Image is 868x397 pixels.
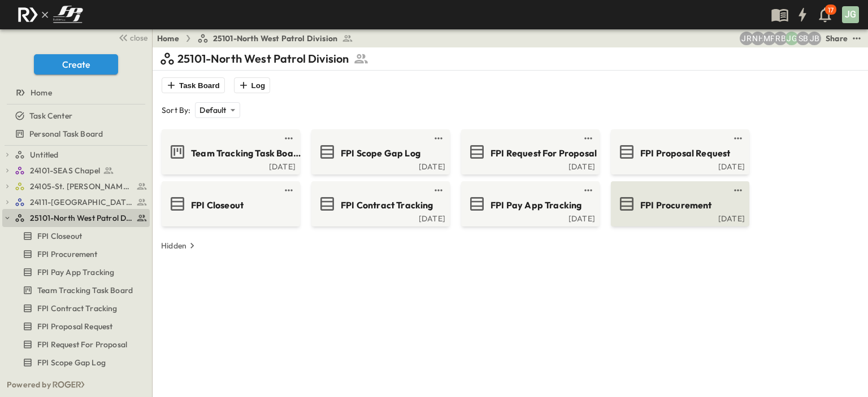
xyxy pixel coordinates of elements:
span: Team Tracking Task Board [191,147,301,160]
a: [DATE] [613,161,745,170]
div: Regina Barnett (rbarnett@fpibuilders.com) [774,32,787,45]
div: Josh Gille (jgille@fpibuilders.com) [785,32,798,45]
span: FPI Closeout [37,230,82,242]
a: FPI Pay App Tracking [463,195,595,213]
a: [DATE] [613,213,745,222]
div: Share [826,33,848,44]
div: Default [195,102,240,118]
button: test [850,32,863,45]
div: Jeremiah Bailey (jbailey@fpibuilders.com) [808,32,821,45]
a: 25101-North West Patrol Division [15,210,147,226]
a: [DATE] [164,161,296,170]
div: Team Tracking Task Boardtest [2,281,150,299]
div: JG [842,6,859,23]
button: test [731,132,745,145]
div: FPI Pay App Trackingtest [2,263,150,281]
a: [DATE] [463,213,595,222]
span: FPI Request For Proposal [491,147,597,160]
span: FPI Closeout [191,199,244,212]
a: FPI Proposal Request [2,319,147,334]
span: Team Tracking Task Board [37,285,133,296]
div: FPI Request For Proposaltest [2,335,150,354]
button: Log [234,77,270,93]
span: 25101-North West Patrol Division [213,33,337,44]
button: test [432,184,445,197]
button: JG [841,5,860,24]
div: 24105-St. Matthew Kitchen Renotest [2,177,150,195]
div: Personal Task Boardtest [2,125,150,143]
a: St. Vincent De Paul Renovations [15,370,147,386]
div: Jayden Ramirez (jramirez@fpibuilders.com) [740,32,753,45]
span: 24111-[GEOGRAPHIC_DATA] [30,197,133,208]
a: 24101-SEAS Chapel [15,163,147,178]
span: FPI Contract Tracking [341,199,433,212]
div: FPI Procurementtest [2,245,150,263]
p: Default [199,104,226,116]
span: Task Center [29,110,72,121]
div: St. Vincent De Paul Renovationstest [2,369,150,387]
span: FPI Procurement [640,199,712,212]
div: 24101-SEAS Chapeltest [2,162,150,180]
button: test [581,184,595,197]
a: Team Tracking Task Board [164,143,296,161]
span: 24101-SEAS Chapel [30,165,100,176]
p: 17 [828,6,834,15]
div: Nila Hutcheson (nhutcheson@fpibuilders.com) [751,32,765,45]
span: FPI Contract Tracking [37,303,118,314]
a: Team Tracking Task Board [2,282,147,298]
a: Home [2,85,147,101]
a: FPI Contract Tracking [2,300,147,316]
div: FPI Contract Trackingtest [2,299,150,317]
span: 24105-St. Matthew Kitchen Reno [30,181,133,192]
a: FPI Request For Proposal [2,337,147,352]
div: 25101-North West Patrol Divisiontest [2,209,150,227]
a: FPI Closeout [164,195,296,213]
button: Create [34,54,118,75]
div: Untitledtest [2,146,150,164]
div: Monica Pruteanu (mpruteanu@fpibuilders.com) [762,32,776,45]
button: test [282,184,296,197]
a: Task Center [2,108,147,124]
a: FPI Scope Gap Log [2,355,147,370]
button: test [282,132,296,145]
span: FPI Scope Gap Log [341,147,420,160]
a: FPI Scope Gap Log [314,143,445,161]
a: FPI Contract Tracking [314,195,445,213]
img: c8d7d1ed905e502e8f77bf7063faec64e13b34fdb1f2bdd94b0e311fc34f8000.png [14,3,87,27]
a: [DATE] [314,213,445,222]
button: test [432,132,445,145]
a: [DATE] [314,161,445,170]
div: 24111-[GEOGRAPHIC_DATA]test [2,193,150,211]
a: FPI Pay App Tracking [2,264,147,280]
button: test [731,184,745,197]
a: 25101-North West Patrol Division [197,33,353,44]
div: FPI Proposal Requesttest [2,317,150,335]
div: FPI Closeouttest [2,227,150,245]
span: FPI Request For Proposal [37,339,127,350]
p: Sort By: [162,104,190,116]
span: Home [31,87,52,98]
a: 24111-[GEOGRAPHIC_DATA] [15,194,147,210]
span: FPI Procurement [37,248,98,260]
span: close [130,32,147,43]
a: 24105-St. Matthew Kitchen Reno [15,178,147,194]
a: [DATE] [463,161,595,170]
a: FPI Procurement [613,195,745,213]
span: 25101-North West Patrol Division [30,212,133,224]
span: FPI Proposal Request [37,321,112,332]
a: FPI Request For Proposal [463,143,595,161]
p: 25101-North West Patrol Division [177,51,349,67]
a: FPI Procurement [2,246,147,262]
span: Personal Task Board [29,128,103,139]
span: FPI Scope Gap Log [37,357,106,368]
button: Hidden [157,238,202,254]
a: Personal Task Board [2,126,147,142]
a: Untitled [15,147,147,163]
